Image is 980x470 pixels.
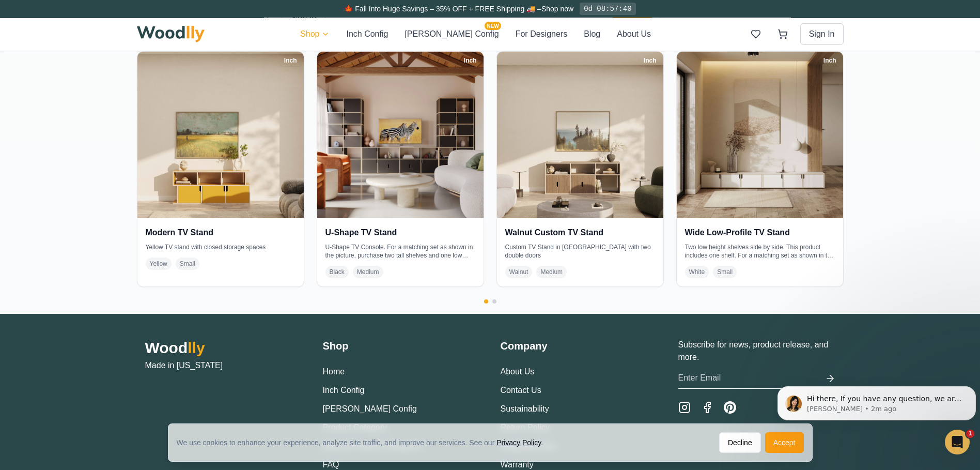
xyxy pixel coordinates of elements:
span: Black [325,266,349,278]
h4: Back Panel [811,338,963,348]
h1: Click to rename [811,12,909,27]
span: NEW [812,298,829,305]
button: Blog [584,28,600,40]
button: [PERSON_NAME] Config [323,403,417,415]
p: Two low height shelves side by side. This product includes one shelf. For a matching set as shown... [685,243,835,260]
button: For Designers [516,28,567,40]
button: Black [833,304,851,322]
button: Go to page 2 [492,299,496,304]
button: Red [920,304,938,322]
span: NEW [485,22,501,30]
p: Yellow TV stand with closed storage spaces [146,243,295,251]
a: Contact Us [501,386,541,395]
h4: Modern TV Stand [146,226,295,239]
span: Center [874,133,897,142]
span: lly [188,339,205,356]
div: Inch [279,55,302,66]
button: Sign In [800,23,844,45]
button: Decline [719,432,761,453]
div: We use cookies to enhance your experience, analyze site traffic, and improve our services. See our . [177,414,552,424]
span: Medium [536,266,567,278]
button: Inch Config [323,384,365,397]
span: White [685,266,709,278]
button: About Us [617,28,651,40]
span: Off [811,355,855,366]
span: Yellow [146,257,172,270]
a: Home [323,367,345,376]
a: Pinterest [724,401,736,414]
h3: Shop [323,339,480,353]
a: Privacy Policy [496,438,541,447]
h2: Wood [145,339,302,357]
span: Small [176,257,199,270]
div: Inch [639,55,661,66]
span: Medium [353,266,383,278]
h4: U-Shape TV Stand [325,226,475,239]
p: U-Shape TV Console. For a matching set as shown in the picture, purchase two tall shelves and one... [325,243,475,260]
span: Free shipping included [160,16,205,26]
button: Shop [300,28,330,40]
span: Vertical Position [811,118,868,129]
button: White [855,304,873,322]
button: Inch Config [346,28,388,40]
a: Facebook [701,401,713,414]
button: 15" [889,259,963,278]
span: Walnut [505,266,533,278]
button: Yellow [877,304,894,322]
button: Style 2 [889,83,963,103]
button: Toggle price visibility [29,12,45,29]
button: Add to Cart [811,378,963,401]
button: 11" [811,259,885,278]
input: Color Off [937,355,957,366]
a: Privacy Policy [496,415,541,423]
div: Inch [459,55,481,66]
span: 28 " [930,164,947,175]
button: [PERSON_NAME] ConfigNEW [405,28,499,40]
img: U-Shape TV Stand [317,52,484,218]
button: Decline [719,409,761,430]
span: Height [811,204,834,215]
button: NEW [812,304,829,322]
iframe: Intercom live chat [945,430,970,454]
img: Modern TV Stand [137,52,304,218]
p: Custom TV Stand in [GEOGRAPHIC_DATA] with two double doors [505,243,655,260]
button: View Gallery [21,354,41,374]
a: Shop now [541,5,573,13]
button: Blue [942,304,959,322]
input: Enter Email [678,368,821,389]
span: Small [713,266,737,278]
span: Modern [914,55,938,65]
span: Color Off [887,355,931,366]
span: 🍁 Fall Into Huge Savings – 35% OFF + FREE Shipping 🚚 – [344,5,541,13]
button: Open All Doors and Drawers [21,380,41,400]
h3: Company [501,339,658,353]
div: Inch [819,55,841,66]
img: Wide Low-Profile TV Stand [677,52,843,218]
span: 30 " [930,204,947,215]
input: Off [860,355,881,366]
a: Instagram [678,401,691,414]
span: -5" [811,133,819,142]
button: Accept [765,409,804,430]
span: Depth [811,244,833,254]
iframe: Intercom notifications message [773,365,980,442]
p: Subscribe for news, product release, and more. [678,339,835,363]
div: 0d 08:57:40 [580,3,635,15]
span: Classic [837,55,859,65]
button: Accept [765,432,804,453]
h4: Wide Low-Profile TV Stand [685,226,835,239]
img: Woodlly [137,26,205,42]
h4: Walnut Custom TV Stand [505,226,655,239]
span: Width [811,164,832,175]
a: About Us [501,367,535,376]
span: 1 [966,430,974,438]
span: +5" [952,133,963,142]
button: Green [898,304,916,322]
div: We use cookies to enhance your experience, analyze site traffic, and improve our services. See our . [177,437,552,448]
p: Made in [US_STATE] [145,359,302,372]
span: -5" [947,118,963,129]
